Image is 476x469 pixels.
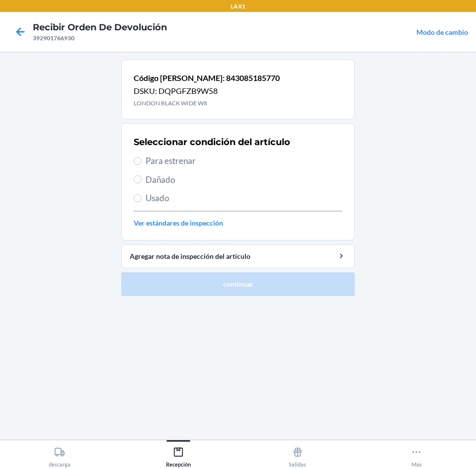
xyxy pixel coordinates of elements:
span: Usado [146,192,342,205]
div: Recepción [166,443,191,468]
input: Dañado [134,175,142,183]
button: Agregar nota de inspección del artículo [121,244,355,268]
div: Más [411,443,422,468]
div: Agregar nota de inspección del artículo [130,251,346,261]
button: Recepción [119,440,238,468]
span: Para estrenar [146,155,342,167]
p: LONDON BLACK WIDE W8 [134,99,280,108]
p: Código [PERSON_NAME]: 843085185770 [134,72,280,84]
p: DSKU: DQPGFZB9W58 [134,85,280,97]
input: Usado [134,194,142,202]
h4: Recibir orden de devolución [33,21,167,34]
div: Salidas [289,443,306,468]
a: Modo de cambio [416,28,468,36]
button: Salidas [238,440,357,468]
a: Ver estándares de inspección [134,218,342,228]
span: Dañado [146,173,342,186]
input: Para estrenar [134,157,142,165]
button: continuar [121,272,355,296]
div: descarga [49,443,71,468]
div: 392901766930 [33,34,167,43]
h2: Seleccionar condición del artículo [134,136,290,149]
p: LAX1 [231,2,245,11]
